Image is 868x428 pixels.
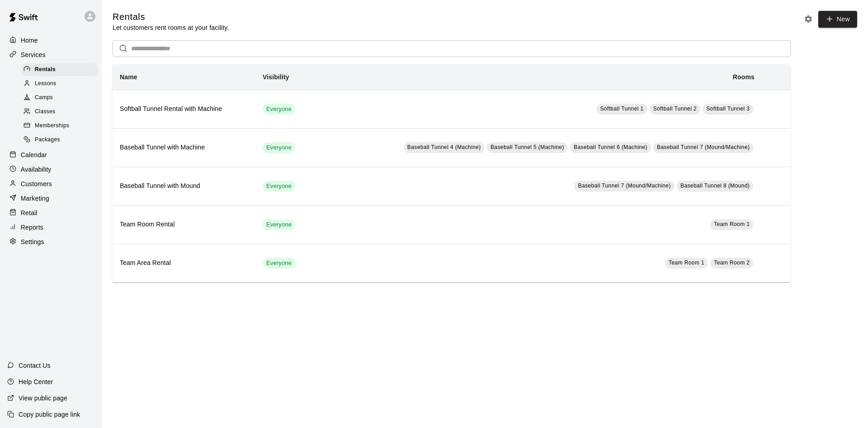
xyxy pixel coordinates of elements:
[21,223,43,232] p: Reports
[21,194,49,203] p: Marketing
[22,91,98,104] div: Camps
[733,73,755,81] b: Rooms
[680,183,750,189] span: Baseball Tunnel 8 (Mound)
[818,11,857,28] a: New
[120,73,137,81] b: Name
[35,121,69,130] span: Memberships
[7,206,94,220] a: Retail
[578,183,670,189] span: Baseball Tunnel 7 (Mound/Machine)
[7,148,94,162] a: Calendar
[22,105,102,119] a: Classes
[21,237,44,246] p: Settings
[263,221,295,229] span: Everyone
[263,219,295,230] div: This service is visible to all of your customers
[263,258,295,269] div: This service is visible to all of your customers
[653,106,697,112] span: Softball Tunnel 2
[35,65,56,74] span: Rentals
[22,133,102,147] a: Packages
[600,106,643,112] span: Softball Tunnel 1
[35,93,53,102] span: Camps
[7,48,94,62] a: Services
[22,120,98,132] div: Memberships
[21,150,47,159] p: Calendar
[7,192,94,205] a: Marketing
[263,142,295,153] div: This service is visible to all of your customers
[19,377,53,386] p: Help Center
[22,134,98,146] div: Packages
[22,63,102,77] a: Rentals
[574,144,647,150] span: Baseball Tunnel 6 (Machine)
[21,36,38,45] p: Home
[706,106,750,112] span: Softball Tunnel 3
[263,144,295,152] span: Everyone
[19,394,67,403] p: View public page
[407,144,481,150] span: Baseball Tunnel 4 (Machine)
[263,105,295,114] span: Everyone
[35,107,55,116] span: Classes
[35,135,60,144] span: Packages
[120,143,248,153] h6: Baseball Tunnel with Machine
[714,260,750,266] span: Team Room 2
[113,64,791,282] table: simple table
[19,410,80,419] p: Copy public page link
[22,106,98,118] div: Classes
[263,73,289,81] b: Visibility
[7,235,94,249] a: Settings
[22,63,98,76] div: Rentals
[21,165,52,174] p: Availability
[7,34,94,47] a: Home
[120,220,248,230] h6: Team Room Rental
[714,221,750,227] span: Team Room 1
[491,144,564,150] span: Baseball Tunnel 5 (Machine)
[113,23,229,32] p: Let customers rent rooms at your facility.
[21,208,38,217] p: Retail
[802,12,815,26] button: Rental settings
[22,77,102,91] a: Lessons
[19,361,51,370] p: Contact Us
[22,91,102,105] a: Camps
[120,104,248,114] h6: Softball Tunnel Rental with Machine
[120,258,248,268] h6: Team Area Rental
[7,163,94,176] a: Availability
[669,260,704,266] span: Team Room 1
[35,79,57,88] span: Lessons
[657,144,750,150] span: Baseball Tunnel 7 (Mound/Machine)
[7,177,94,191] a: Customers
[22,77,98,90] div: Lessons
[263,104,295,115] div: This service is visible to all of your customers
[113,11,229,23] h5: Rentals
[263,182,295,191] span: Everyone
[263,259,295,268] span: Everyone
[7,221,94,234] a: Reports
[21,50,46,59] p: Services
[21,179,52,188] p: Customers
[120,181,248,191] h6: Baseball Tunnel with Mound
[263,181,295,192] div: This service is visible to all of your customers
[22,119,102,133] a: Memberships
